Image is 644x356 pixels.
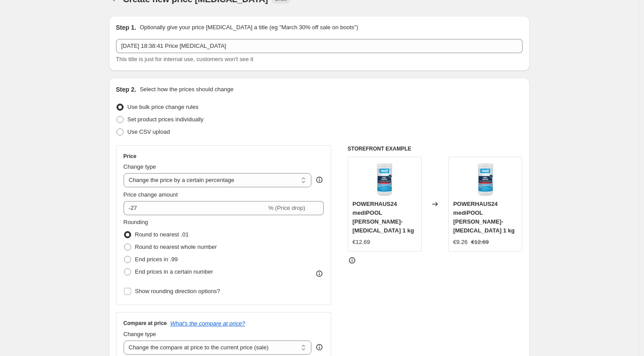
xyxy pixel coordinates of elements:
span: Round to nearest .01 [135,231,189,238]
span: Rounding [124,219,148,225]
span: End prices in .99 [135,256,178,263]
div: €12.69 [353,238,370,247]
h2: Step 1. [116,23,136,32]
div: help [315,175,324,184]
img: 51xHHfuD-5L_80x.jpg [468,162,503,197]
span: Use bulk price change rules [128,104,198,110]
span: Change type [124,331,156,337]
span: Round to nearest whole number [135,244,217,250]
span: Price change amount [124,191,178,198]
strike: €12.69 [471,238,489,247]
div: help [315,343,324,352]
p: Optionally give your price [MEDICAL_DATA] a title (eg "March 30% off sale on boots") [140,23,358,32]
img: 51xHHfuD-5L_80x.jpg [367,162,402,197]
span: Change type [124,163,156,170]
span: POWERHAUS24 mediPOOL [PERSON_NAME]-[MEDICAL_DATA] 1 kg [353,201,414,234]
h6: STOREFRONT EXAMPLE [348,145,523,152]
span: POWERHAUS24 mediPOOL [PERSON_NAME]-[MEDICAL_DATA] 1 kg [453,201,515,234]
span: End prices in a certain number [135,268,213,275]
p: Select how the prices should change [140,85,233,94]
span: % (Price drop) [268,205,305,211]
input: -15 [124,201,267,215]
h2: Step 2. [116,85,136,94]
span: This title is just for internal use, customers won't see it [116,56,253,62]
input: 30% off holiday sale [116,39,523,53]
span: Use CSV upload [128,128,170,135]
h3: Price [124,153,136,160]
h3: Compare at price [124,320,167,327]
span: Show rounding direction options? [135,288,220,294]
div: €9.26 [453,238,468,247]
button: What's the compare at price? [171,320,245,327]
span: Set product prices individually [128,116,204,123]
